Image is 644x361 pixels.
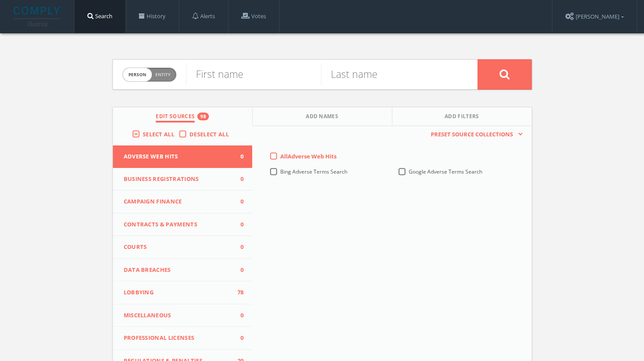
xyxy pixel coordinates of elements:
[124,288,231,297] span: Lobbying
[124,175,231,184] span: Business Registrations
[231,266,244,274] span: 0
[113,107,253,126] button: Edit Sources98
[124,197,231,206] span: Campaign Finance
[13,6,62,26] img: illumis
[124,220,231,229] span: Contracts & Payments
[231,152,244,161] span: 0
[231,334,244,342] span: 0
[231,243,244,251] span: 0
[124,266,231,274] span: Data Breaches
[189,130,229,138] span: Deselect All
[113,304,253,327] button: Miscellaneous0
[156,113,195,122] span: Edit Sources
[155,71,170,78] span: Entity
[231,197,244,206] span: 0
[124,243,231,251] span: Courts
[113,236,253,259] button: Courts0
[231,288,244,297] span: 78
[231,175,244,184] span: 0
[231,220,244,229] span: 0
[124,152,231,161] span: Adverse Web Hits
[197,113,209,120] div: 98
[280,168,347,175] span: Bing Adverse Terms Search
[113,259,253,282] button: Data Breaches0
[231,311,244,320] span: 0
[113,145,253,168] button: Adverse Web Hits0
[280,152,336,160] span: All Adverse Web Hits
[143,130,174,138] span: Select All
[113,190,253,213] button: Campaign Finance0
[123,68,152,81] span: person
[124,334,231,342] span: Professional Licenses
[253,107,392,126] button: Add Names
[392,107,532,126] button: Add Filters
[113,168,253,191] button: Business Registrations0
[113,327,253,350] button: Professional Licenses0
[113,213,253,236] button: Contracts & Payments0
[113,281,253,304] button: Lobbying78
[306,113,338,122] span: Add Names
[409,168,482,175] span: Google Adverse Terms Search
[426,130,522,139] button: Preset Source Collections
[445,113,479,122] span: Add Filters
[426,130,517,139] span: Preset Source Collections
[124,311,231,320] span: Miscellaneous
